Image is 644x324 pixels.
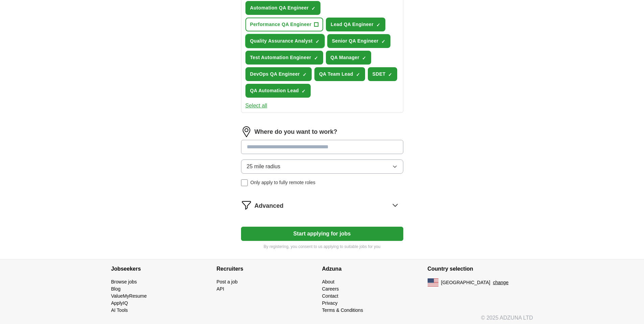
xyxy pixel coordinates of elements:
span: Only apply to fully remote roles [251,179,315,186]
span: ✓ [388,72,392,77]
span: QA Automation Lead [250,87,299,94]
input: Only apply to fully remote roles [241,179,248,186]
span: ✓ [314,55,318,61]
button: Senior QA Engineer✓ [327,34,390,48]
a: Browse jobs [111,279,137,284]
img: location.png [241,126,252,137]
span: 25 mile radius [247,163,281,171]
span: [GEOGRAPHIC_DATA] [441,279,491,286]
span: Test Automation Engineer [250,54,311,61]
a: About [322,279,335,284]
span: QA Team Lead [319,71,353,78]
span: ✓ [376,22,380,28]
button: QA Team Lead✓ [314,67,365,81]
button: Automation QA Engineer✓ [245,1,321,15]
span: ✓ [381,39,385,44]
span: DevOps QA Engineer [250,71,300,78]
span: ✓ [303,72,307,77]
a: Privacy [322,300,338,306]
button: Lead QA Engineer✓ [326,18,385,31]
span: ✓ [315,39,319,44]
a: API [217,286,224,292]
span: QA Manager [331,54,359,61]
a: Terms & Conditions [322,307,363,313]
a: Post a job [217,279,238,284]
button: DevOps QA Engineer✓ [245,67,312,81]
span: ✓ [362,55,366,61]
span: ✓ [302,89,306,94]
button: SDET✓ [368,67,398,81]
button: QA Manager✓ [326,51,371,65]
button: Test Automation Engineer✓ [245,51,323,65]
button: Select all [245,102,267,110]
button: Start applying for jobs [241,227,403,241]
span: Quality Assurance Analyst [250,38,313,45]
a: Contact [322,293,338,299]
button: Performance QA Engineer [245,18,324,31]
button: 25 mile radius [241,159,403,174]
a: ApplyIQ [111,300,128,306]
a: AI Tools [111,307,128,313]
span: SDET [373,71,386,78]
button: change [493,279,508,286]
span: ✓ [311,6,315,11]
a: ValueMyResume [111,293,147,299]
span: Lead QA Engineer [331,21,373,28]
a: Blog [111,286,121,292]
img: US flag [428,278,438,286]
button: QA Automation Lead✓ [245,84,311,98]
span: Advanced [255,201,284,210]
p: By registering, you consent to us applying to suitable jobs for you [241,244,403,250]
label: Where do you want to work? [255,127,337,136]
a: Careers [322,286,339,292]
span: Senior QA Engineer [332,38,379,45]
img: filter [241,200,252,210]
h4: Country selection [428,259,533,278]
span: Automation QA Engineer [250,4,309,11]
span: ✓ [356,72,360,77]
span: Performance QA Engineer [250,21,312,28]
button: Quality Assurance Analyst✓ [245,34,325,48]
